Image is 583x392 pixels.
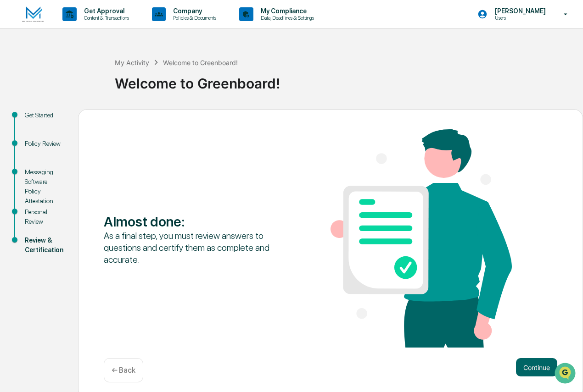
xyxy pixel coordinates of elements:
div: As a final step, you must review answers to questions and certify them as complete and accurate. [104,230,285,265]
div: Personal Review [25,207,63,226]
img: 1746055101610-c473b297-6a78-478c-a979-82029cc54cd1 [9,70,26,87]
p: ← Back [112,366,135,375]
p: Users [488,15,550,21]
p: Company [166,7,221,15]
iframe: Open customer support [554,362,578,386]
div: 🔎 [9,134,17,141]
span: Pylon [91,155,111,162]
button: Continue [516,358,557,376]
div: Messaging Software Policy Attestation [25,167,63,206]
div: Welcome to Greenboard! [163,59,238,66]
div: Welcome to Greenboard! [115,68,578,92]
div: Policy Review [25,139,63,149]
p: Get Approval [77,7,134,15]
p: [PERSON_NAME] [488,7,550,15]
div: 🖐️ [9,116,17,124]
span: Attestations [76,116,114,125]
p: My Compliance [253,7,319,15]
span: Data Lookup [18,133,58,142]
div: My Activity [115,59,149,66]
span: Preclearance [18,116,59,125]
button: Start new chat [156,73,167,84]
p: Content & Transactions [77,15,134,21]
div: Get Started [25,110,63,120]
p: Data, Deadlines & Settings [253,15,319,21]
img: logo [22,6,44,22]
div: Start new chat [31,70,151,79]
a: 🔎Data Lookup [6,129,62,146]
a: 🗄️Attestations [63,112,118,128]
p: How can we help? [9,19,167,34]
p: Policies & Documents [166,15,221,21]
a: Powered byPylon [65,155,111,162]
div: We're available if you need us! [31,79,116,87]
a: 🖐️Preclearance [6,112,63,128]
div: Review & Certification [25,236,63,255]
div: 🗄️ [67,116,74,124]
img: Almost done [331,129,512,348]
div: Almost done : [104,213,285,230]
